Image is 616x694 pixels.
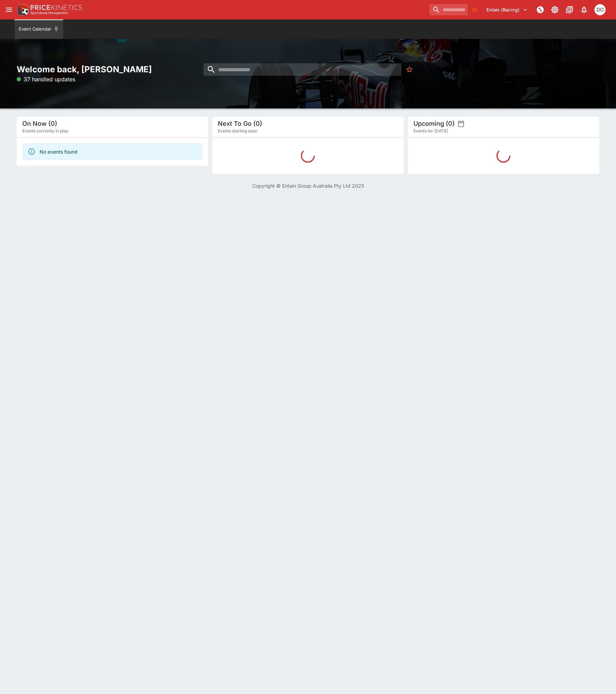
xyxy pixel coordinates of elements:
img: Sportsbook Management [31,11,68,15]
button: Toggle light/dark mode [549,3,561,16]
button: open drawer [3,3,15,16]
h5: Next To Go (0) [218,120,262,128]
button: No Bookmarks [469,4,480,15]
h2: Welcome back, [PERSON_NAME] [17,64,208,75]
button: settings [458,120,465,127]
button: Event Calendar [15,19,63,39]
p: 37 handled updates [17,75,75,83]
input: search [204,63,402,76]
div: Daniel Olerenshaw [594,4,606,15]
input: search [429,4,468,15]
button: Daniel Olerenshaw [592,2,608,17]
button: Documentation [563,3,576,16]
span: Events starting soon [218,128,257,134]
span: Events currently in play [22,128,68,134]
img: PriceKinetics Logo [15,3,29,17]
button: No Bookmarks [403,63,416,76]
h5: On Now (0) [22,120,57,128]
img: PriceKinetics [31,5,82,10]
button: NOT Connected to PK [534,3,547,16]
button: Notifications [578,3,590,16]
h5: Upcoming (0) [413,120,455,128]
div: No events found [40,145,77,158]
button: Select Tenant [482,4,532,15]
span: Events for [DATE] [413,128,448,134]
